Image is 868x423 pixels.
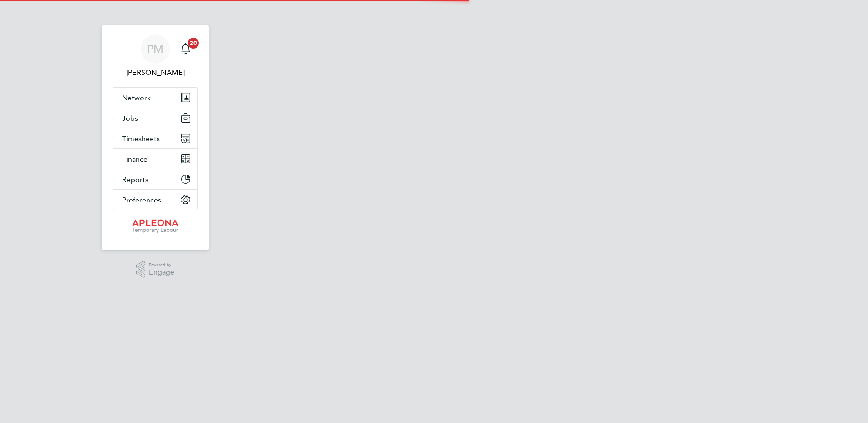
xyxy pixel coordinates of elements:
[113,67,198,78] span: Paul McGarrity
[113,34,198,78] a: PM[PERSON_NAME]
[132,219,178,234] img: apleona-logo-retina.png
[149,261,174,269] span: Powered by
[122,93,151,102] span: Network
[177,34,195,64] a: 20
[122,155,148,163] span: Finance
[136,261,175,278] a: Powered byEngage
[113,169,197,189] button: Reports
[113,149,197,169] button: Finance
[149,269,174,276] span: Engage
[113,108,197,128] button: Jobs
[122,175,148,184] span: Reports
[102,25,209,250] nav: Main navigation
[147,43,163,55] span: PM
[113,88,197,108] button: Network
[113,128,197,148] button: Timesheets
[113,219,198,234] a: Go to home page
[122,196,161,204] span: Preferences
[188,38,199,49] span: 20
[113,190,197,210] button: Preferences
[122,114,138,123] span: Jobs
[122,134,160,143] span: Timesheets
